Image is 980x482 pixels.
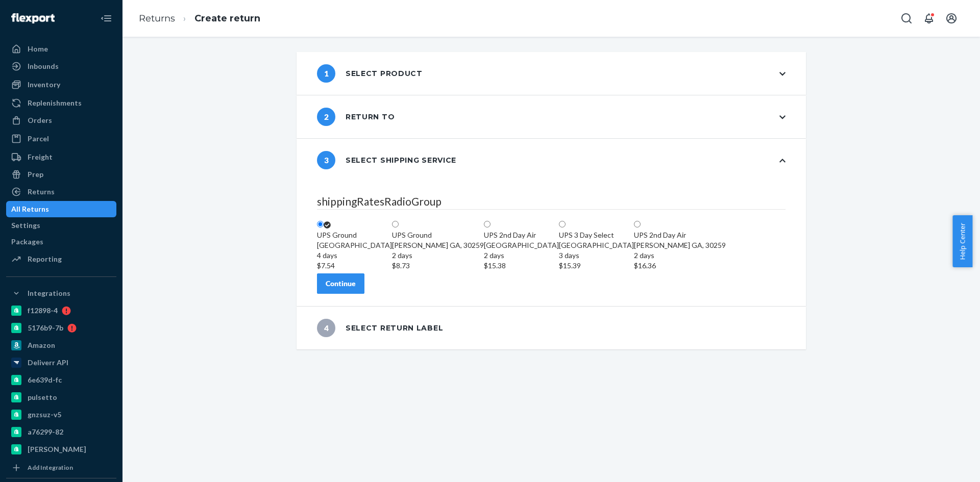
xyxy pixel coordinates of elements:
[392,221,399,227] input: UPS Ground[PERSON_NAME] GA, 302592 days$8.73
[484,250,559,261] div: 2 days
[6,112,116,129] a: Orders
[28,115,52,125] div: Orders
[317,64,335,83] span: 1
[919,8,939,29] button: Open notifications
[634,221,641,227] input: UPS 2nd Day Air[PERSON_NAME] GA, 302592 days$16.36
[11,204,49,214] div: All Returns
[6,149,116,165] a: Freight
[6,201,116,217] a: All Returns
[952,215,972,267] button: Help Center
[28,44,48,54] div: Home
[6,372,116,388] a: 6e639d-fc
[6,320,116,336] a: 5176b9-7b
[392,250,484,261] div: 2 days
[317,319,335,337] span: 4
[317,273,364,294] button: Continue
[28,427,63,437] div: a76299-82
[28,187,55,197] div: Returns
[559,240,634,271] div: [GEOGRAPHIC_DATA]
[559,250,634,261] div: 3 days
[6,131,116,147] a: Parcel
[392,261,484,271] div: $8.73
[484,221,491,227] input: UPS 2nd Day Air[GEOGRAPHIC_DATA]2 days$15.38
[28,375,62,385] div: 6e639d-fc
[559,221,566,227] input: UPS 3 Day Select[GEOGRAPHIC_DATA]3 days$15.39
[559,230,634,240] div: UPS 3 Day Select
[634,250,726,261] div: 2 days
[28,288,70,298] div: Integrations
[139,13,175,24] a: Returns
[896,8,917,29] button: Open Search Box
[11,220,40,231] div: Settings
[6,234,116,250] a: Packages
[317,221,324,227] input: UPS Ground[GEOGRAPHIC_DATA]4 days$7.54
[28,306,58,316] div: f12898-4
[317,194,786,210] legend: shippingRatesRadioGroup
[317,250,392,261] div: 4 days
[317,240,392,271] div: [GEOGRAPHIC_DATA]
[6,95,116,111] a: Replenishments
[6,77,116,93] a: Inventory
[559,261,634,271] div: $15.39
[28,410,61,420] div: gnzsuz-v5
[6,462,116,474] a: Add Integration
[317,108,335,126] span: 2
[6,184,116,200] a: Returns
[28,254,62,264] div: Reporting
[28,323,63,333] div: 5176b9-7b
[941,8,962,29] button: Open account menu
[317,151,456,169] div: Select shipping service
[6,41,116,57] a: Home
[28,444,86,454] div: [PERSON_NAME]
[326,278,356,289] div: Continue
[484,261,559,271] div: $15.38
[6,217,116,234] a: Settings
[28,169,43,180] div: Prep
[6,337,116,353] a: Amazon
[6,389,116,405] a: pulsetto
[317,64,423,83] div: Select product
[6,285,116,301] button: Integrations
[11,13,55,23] img: Flexport logo
[6,251,116,267] a: Reporting
[317,108,395,126] div: Return to
[28,134,49,144] div: Parcel
[392,230,484,240] div: UPS Ground
[28,340,55,350] div: Amazon
[28,61,59,71] div: Inbounds
[6,354,116,371] a: Deliverr API
[317,319,443,337] div: Select return label
[28,463,73,472] div: Add Integration
[317,230,392,240] div: UPS Ground
[28,80,60,90] div: Inventory
[6,302,116,319] a: f12898-4
[194,13,260,24] a: Create return
[28,358,68,368] div: Deliverr API
[28,98,82,108] div: Replenishments
[96,8,116,29] button: Close Navigation
[484,240,559,271] div: [GEOGRAPHIC_DATA]
[6,58,116,74] a: Inbounds
[484,230,559,240] div: UPS 2nd Day Air
[634,230,726,240] div: UPS 2nd Day Air
[317,261,392,271] div: $7.54
[392,240,484,271] div: [PERSON_NAME] GA, 30259
[6,441,116,458] a: [PERSON_NAME]
[634,261,726,271] div: $16.36
[28,152,53,162] div: Freight
[6,166,116,183] a: Prep
[317,151,335,169] span: 3
[634,240,726,271] div: [PERSON_NAME] GA, 30259
[6,424,116,440] a: a76299-82
[131,4,268,34] ol: breadcrumbs
[28,392,57,402] div: pulsetto
[6,407,116,423] a: gnzsuz-v5
[11,237,43,247] div: Packages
